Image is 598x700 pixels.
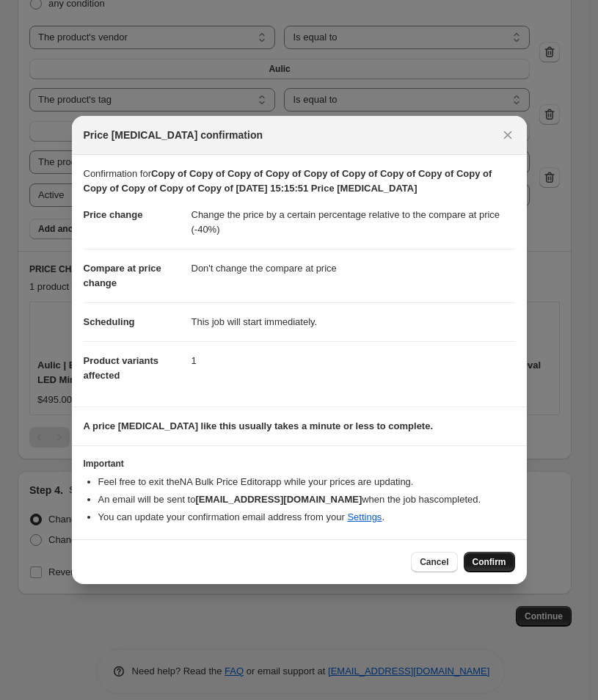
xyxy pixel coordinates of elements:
a: Settings [347,511,382,522]
span: Product variants affected [84,355,159,381]
span: Price change [84,209,143,220]
b: [EMAIL_ADDRESS][DOMAIN_NAME] [195,494,362,505]
dd: Don't change the compare at price [192,249,515,288]
button: Close [497,125,518,145]
span: Confirm [473,556,506,568]
span: Price [MEDICAL_DATA] confirmation [84,128,263,142]
span: Compare at price change [84,263,161,288]
button: Cancel [411,552,457,572]
button: Confirm [464,552,515,572]
span: Cancel [420,556,448,568]
li: You can update your confirmation email address from your . [98,510,515,525]
p: Confirmation for [84,167,515,196]
dd: Change the price by a certain percentage relative to the compare at price (-40%) [192,196,515,249]
li: Feel free to exit the NA Bulk Price Editor app while your prices are updating. [98,475,515,489]
b: Copy of Copy of Copy of Copy of Copy of Copy of Copy of Copy of Copy of Copy of Copy of Copy of C... [84,168,492,194]
li: An email will be sent to when the job has completed . [98,492,515,507]
dd: 1 [192,341,515,380]
span: Scheduling [84,316,135,327]
h3: Important [84,458,515,470]
b: A price [MEDICAL_DATA] like this usually takes a minute or less to complete. [84,420,434,431]
dd: This job will start immediately. [192,302,515,341]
